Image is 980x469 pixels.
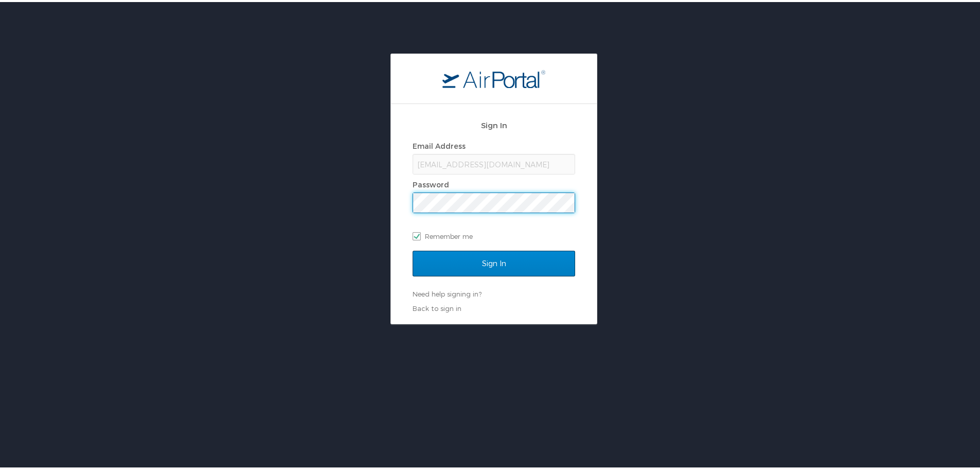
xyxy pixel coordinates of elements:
[413,288,482,296] a: Need help signing in?
[413,178,449,187] label: Password
[413,227,575,242] label: Remember me
[413,117,575,129] h2: Sign In
[413,249,575,274] input: Sign In
[413,302,461,310] a: Back to sign in
[442,67,545,86] img: logo
[413,140,466,148] label: Email Address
